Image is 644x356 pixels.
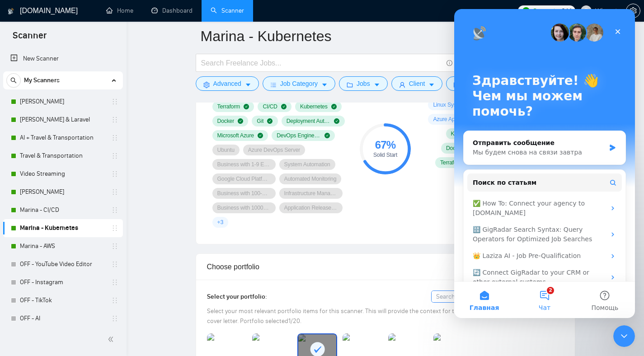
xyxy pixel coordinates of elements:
span: user [399,81,405,88]
span: caret-down [321,81,328,88]
span: info-circle [447,60,452,66]
a: AI + Travel & Transportation [20,129,106,147]
span: holder [111,98,118,105]
span: Select your portfolio: [207,293,267,300]
span: Client [409,79,425,89]
span: check-circle [331,104,337,109]
span: Terraform [217,103,240,110]
span: Infrastructure Management [284,190,338,197]
button: search [6,73,21,88]
span: Application Release Automation [284,204,338,211]
span: Automated Monitoring [284,175,337,183]
span: Advanced [213,79,241,89]
span: bars [270,81,277,88]
input: Search Freelance Jobs... [201,57,442,69]
a: setting [626,7,640,14]
span: CI/CD [263,103,277,110]
a: OFF - TikTok [20,291,106,309]
span: Business with 100-999 Employees [217,190,271,197]
span: check-circle [334,118,339,124]
span: holder [111,279,118,286]
a: [PERSON_NAME] & Laravel [20,111,106,129]
span: setting [626,7,640,14]
a: searchScanner [211,7,244,14]
span: Azure DevOps Server [248,146,300,154]
iframe: To enrich screen reader interactions, please activate Accessibility in Grammarly extension settings [613,325,635,347]
span: Kubernetes [300,103,328,110]
a: [PERSON_NAME] [20,183,106,201]
span: Deployment Automation [287,117,331,125]
span: user [583,8,589,14]
span: check-circle [281,104,287,109]
span: Scanner [5,29,54,48]
span: Docker [217,117,235,125]
span: holder [111,243,118,250]
span: Select your most relevant portfolio items for this scanner. This will provide the context for the... [207,307,552,325]
a: OFF - YouTube Video Editor [20,255,106,273]
span: check-circle [238,118,243,124]
img: upwork-logo.png [522,7,530,14]
span: check-circle [244,104,249,109]
span: holder [111,261,118,268]
span: Microsoft Azure [217,132,254,139]
span: Kubernetes ( 80 %) [451,130,493,137]
span: search [7,77,20,84]
span: DevOps Engineering [277,132,321,139]
div: Choose portfolio [207,254,564,280]
span: check-circle [324,133,330,138]
a: dashboardDashboard [151,7,193,14]
iframe: Intercom live chat [454,9,635,318]
a: Marina - Kubernetes [20,219,106,237]
div: 67 % [360,140,411,150]
span: holder [111,206,118,214]
span: Docker ( 40 %) [446,145,477,152]
span: holder [111,134,118,141]
span: + 3 [217,219,224,226]
span: Business with 1000+ Employees [217,204,271,211]
li: New Scanner [3,50,123,68]
span: Terraform ( 27 %) [440,159,477,166]
span: caret-down [374,81,380,88]
button: idcardVendorcaret-down [446,76,501,91]
a: Video Streaming [20,165,106,183]
span: holder [111,315,118,322]
a: OFF - AI [20,309,106,328]
span: holder [111,188,118,196]
div: Solid Start [360,152,411,158]
span: Google Cloud Platform [217,175,271,183]
button: setting [626,4,640,18]
a: Marina - CI/CD [20,201,106,219]
span: Job Category [280,79,318,89]
button: barsJob Categorycaret-down [263,76,335,91]
span: Git [257,117,263,125]
a: homeHome [106,7,133,14]
span: holder [111,297,118,304]
span: check-circle [267,118,273,124]
span: check-circle [258,133,263,138]
a: [PERSON_NAME] [20,93,106,111]
span: System Automation [284,161,330,168]
a: New Scanner [10,50,116,68]
span: caret-down [428,81,435,88]
span: Business with 1-9 Employees [217,161,271,168]
a: OFF - Instagram [20,273,106,291]
span: Azure App Service ( 7 %) [433,116,477,123]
